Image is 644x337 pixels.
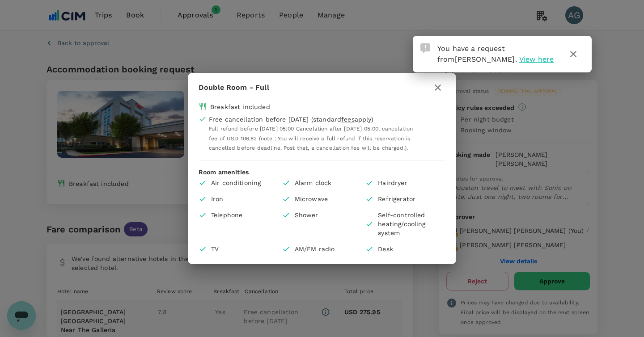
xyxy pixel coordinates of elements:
[211,194,271,203] p: Iron
[341,116,355,123] span: fees
[437,44,517,63] span: You have a request from .
[199,168,445,177] p: Room amenities
[378,178,438,187] p: Hairdryer
[420,43,430,53] img: Approval Request
[455,55,515,63] span: [PERSON_NAME]
[295,211,355,219] p: Shower
[211,178,271,187] p: Air conditioning
[295,178,355,187] p: Alarm clock
[209,115,373,124] div: Free cancellation before [DATE] (standard apply)
[295,244,355,253] p: AM/FM radio
[378,194,438,203] p: Refrigerator
[210,102,270,111] div: Breakfast included
[211,211,271,219] p: Telephone
[519,55,554,63] span: View here
[378,211,438,237] p: Self-controlled heating/cooling system
[295,194,355,203] p: Microwave
[199,82,269,93] p: Double Room - Full
[211,244,271,253] p: TV
[378,244,438,253] p: Desk
[209,126,413,152] span: Full refund before [DATE] 05:00 Cancelation after [DATE] 05:00, cancelation fee of USD 106.82 (no...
